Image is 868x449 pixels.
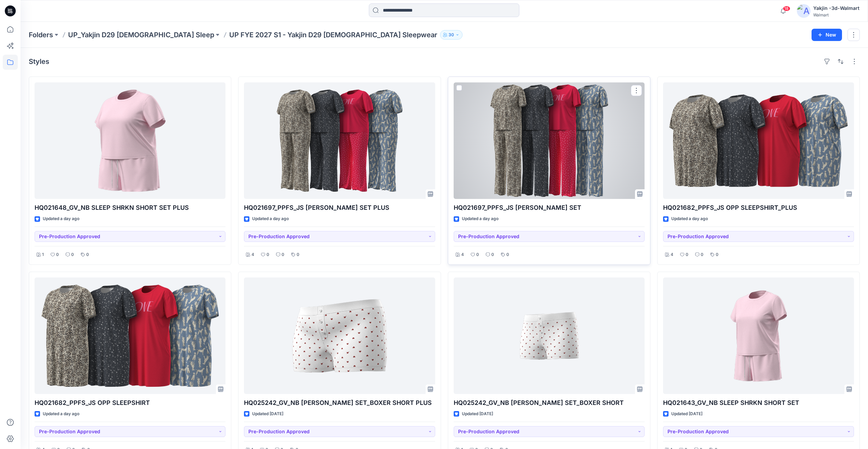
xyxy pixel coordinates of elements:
[35,203,225,213] p: HQ021648_GV_NB SLEEP SHRKN SHORT SET PLUS
[282,251,284,258] p: 0
[491,251,494,258] p: 0
[42,251,44,258] p: 1
[267,251,269,258] p: 0
[812,29,842,41] button: New
[671,410,702,418] p: Updated [DATE]
[440,30,463,40] button: 30
[86,251,89,258] p: 0
[476,251,479,258] p: 0
[462,410,493,418] p: Updated [DATE]
[43,215,79,222] p: Updated a day ago
[71,251,74,258] p: 0
[43,410,79,418] p: Updated a day ago
[252,215,289,222] p: Updated a day ago
[244,277,435,394] a: HQ025242_GV_NB CAMI BOXER SET_BOXER SHORT PLUS
[29,57,49,66] h4: Styles
[461,251,464,258] p: 4
[29,30,53,40] a: Folders
[783,6,790,11] span: 18
[297,251,299,258] p: 0
[244,82,435,199] a: HQ021697_PPFS_JS OPP PJ SET PLUS
[454,277,645,394] a: HQ025242_GV_NB CAMI BOXER SET_BOXER SHORT
[663,82,854,199] a: HQ021682_PPFS_JS OPP SLEEPSHIRT_PLUS
[35,82,225,199] a: HQ021648_GV_NB SLEEP SHRKN SHORT SET PLUS
[56,251,59,258] p: 0
[252,410,283,418] p: Updated [DATE]
[229,30,437,40] p: UP FYE 2027 S1 - Yakjin D29 [DEMOGRAPHIC_DATA] Sleepwear
[663,203,854,213] p: HQ021682_PPFS_JS OPP SLEEPSHIRT_PLUS
[813,12,859,17] div: Walmart
[35,398,225,408] p: HQ021682_PPFS_JS OPP SLEEPSHIRT
[454,203,645,213] p: HQ021697_PPFS_JS [PERSON_NAME] SET
[244,398,435,408] p: HQ025242_GV_NB [PERSON_NAME] SET_BOXER SHORT PLUS
[663,277,854,394] a: HQ021643_GV_NB SLEEP SHRKN SHORT SET
[797,4,811,18] img: avatar
[251,251,254,258] p: 4
[671,251,673,258] p: 4
[663,398,854,408] p: HQ021643_GV_NB SLEEP SHRKN SHORT SET
[701,251,703,258] p: 0
[506,251,509,258] p: 0
[686,251,688,258] p: 0
[671,215,708,222] p: Updated a day ago
[35,277,225,394] a: HQ021682_PPFS_JS OPP SLEEPSHIRT
[462,215,498,222] p: Updated a day ago
[68,30,214,40] a: UP_Yakjin D29 [DEMOGRAPHIC_DATA] Sleep
[716,251,718,258] p: 0
[449,31,454,39] p: 30
[813,4,859,12] div: Yakjin -3d-Walmart
[244,203,435,213] p: HQ021697_PPFS_JS [PERSON_NAME] SET PLUS
[454,82,645,199] a: HQ021697_PPFS_JS OPP PJ SET
[454,398,645,408] p: HQ025242_GV_NB [PERSON_NAME] SET_BOXER SHORT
